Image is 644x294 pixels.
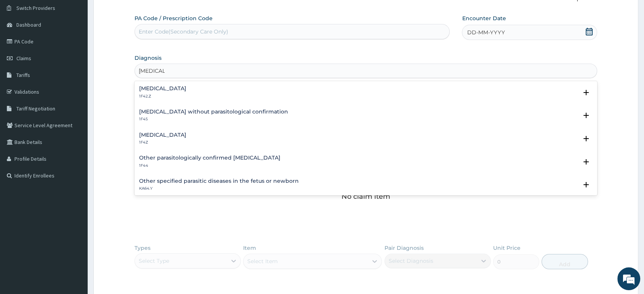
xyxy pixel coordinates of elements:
[139,117,288,122] p: 1F45
[341,193,390,200] p: No claim item
[139,155,280,161] h4: Other parasitologically confirmed [MEDICAL_DATA]
[467,29,505,36] span: DD-MM-YYYY
[582,157,591,166] i: open select status
[139,94,186,99] p: 1F42.Z
[4,208,145,235] textarea: Type your message and hit 'Enter'
[139,140,186,145] p: 1F4Z
[139,28,228,35] div: Enter Code(Secondary Care Only)
[139,109,288,115] h4: [MEDICAL_DATA] without parasitological confirmation
[139,178,299,184] h4: Other specified parasitic diseases in the fetus or newborn
[16,72,30,78] span: Tariffs
[44,96,105,173] span: We're online!
[16,55,31,62] span: Claims
[582,88,591,97] i: open select status
[139,132,186,138] h4: [MEDICAL_DATA]
[582,180,591,189] i: open select status
[16,21,41,28] span: Dashboard
[462,14,506,22] label: Encounter Date
[14,38,31,57] img: d_794563401_company_1708531726252_794563401
[16,105,55,112] span: Tariff Negotiation
[582,134,591,143] i: open select status
[125,4,143,22] div: Minimize live chat window
[135,54,162,62] label: Diagnosis
[135,14,213,22] label: PA Code / Prescription Code
[139,163,280,168] p: 1F44
[139,86,186,91] h4: [MEDICAL_DATA]
[40,43,128,53] div: Chat with us now
[16,5,55,11] span: Switch Providers
[582,111,591,120] i: open select status
[139,186,299,191] p: KA64.Y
